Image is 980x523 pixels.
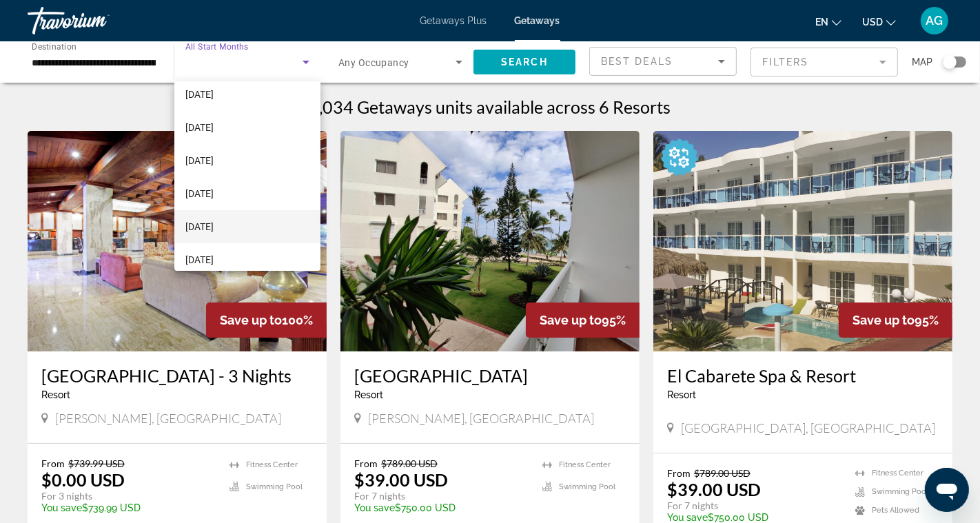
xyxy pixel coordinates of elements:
[925,468,969,512] iframe: Button to launch messaging window
[185,218,214,235] span: [DATE]
[185,152,214,169] span: [DATE]
[185,185,214,202] span: [DATE]
[185,252,214,268] span: [DATE]
[185,119,214,136] span: [DATE]
[185,86,214,103] span: [DATE]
